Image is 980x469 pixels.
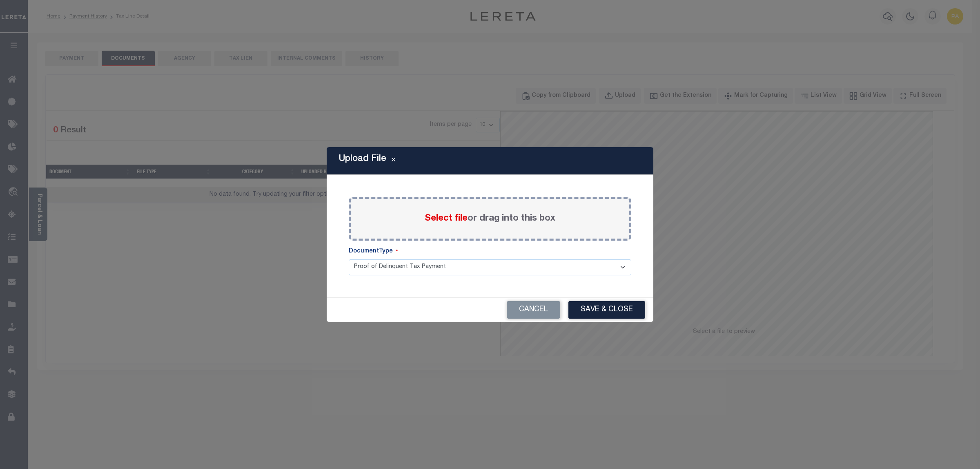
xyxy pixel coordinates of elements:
[568,301,645,319] button: Save & Close
[425,212,555,226] label: or drag into this box
[349,247,398,256] label: DocumentType
[386,156,401,166] button: Close
[339,154,386,164] h5: Upload File
[507,301,560,319] button: Cancel
[425,214,468,223] span: Select file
